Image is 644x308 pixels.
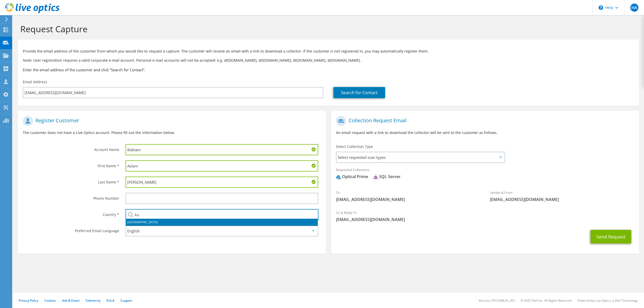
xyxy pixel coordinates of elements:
span: [EMAIL_ADDRESS][DOMAIN_NAME] [490,197,634,202]
label: Account Name [23,144,119,152]
a: Telemetry [85,298,100,303]
span: HA [630,4,638,12]
label: Select Collection Type [336,144,373,149]
a: Search for Contact [333,87,385,98]
li: © 2025 Dell Inc. All Rights Reserved [521,298,571,303]
div: To [331,187,485,205]
label: Country * [23,209,119,217]
button: Send Request [591,230,631,244]
label: Email Address [23,79,47,84]
a: Ads & Email [62,298,79,303]
h3: Enter the email address of the customer and click “Search for Contact”. [23,67,634,73]
div: Requested Collections [331,164,639,185]
label: Phone Number [23,193,119,201]
a: EULA [106,298,114,303]
label: First Name * [23,160,119,168]
p: The customer does not have a Live Optics account. Please fill out the information below. [23,130,321,135]
div: SQL Server [373,174,401,180]
span: [EMAIL_ADDRESS][DOMAIN_NAME] [336,197,480,202]
h1: Collection Request Email [336,116,631,126]
li: Version: [TECHNICAL_ID] [479,298,514,303]
p: An email request with a link to download the collector will be sent to the customer as follows. [336,130,634,135]
div: Optical Prime [336,174,368,180]
p: Note: User registration requires a valid corporate e-mail account. Personal e-mail accounts will ... [23,58,634,63]
a: Cookies [44,298,56,303]
li: Powered by Live Optics, a Dell Technology [578,298,638,303]
label: Last Name * [23,177,119,185]
li: [GEOGRAPHIC_DATA] [126,219,318,226]
div: CC & Reply To [331,207,639,225]
label: Preferred Email Language [23,225,119,233]
a: Support [120,298,132,303]
span: [EMAIL_ADDRESS][DOMAIN_NAME] [336,217,634,222]
h1: Request Capture [20,24,634,34]
div: Sender & From [485,187,639,205]
p: Provide the email address of the customer from whom you would like to request a capture. The cust... [23,48,634,54]
a: Privacy Policy [19,298,38,303]
h1: Register Customer [23,116,318,126]
svg: \n [599,5,603,10]
span: Select requested scan types [336,152,504,162]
